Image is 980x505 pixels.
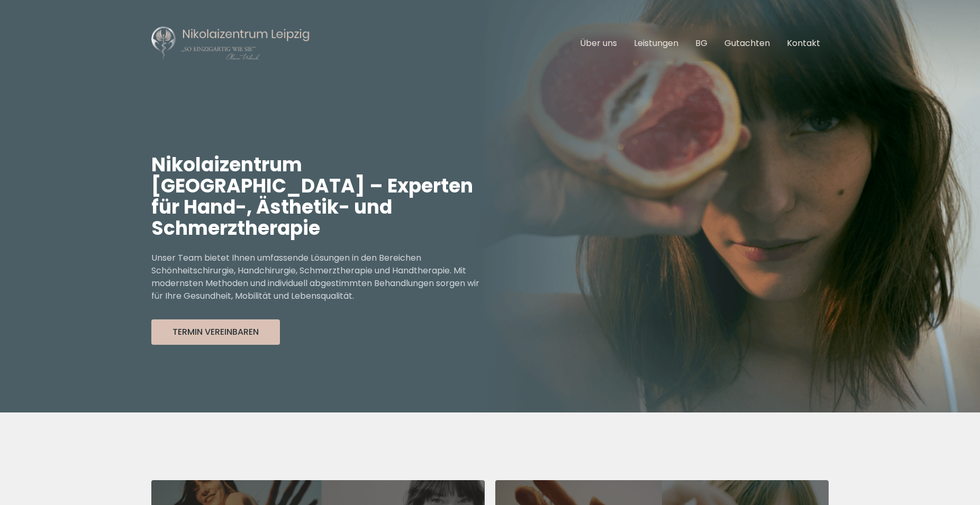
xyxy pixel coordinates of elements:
[580,37,617,49] a: Über uns
[151,25,310,61] img: Nikolaizentrum Leipzig Logo
[151,252,490,302] p: Unser Team bietet Ihnen umfassende Lösungen in den Bereichen Schönheitschirurgie, Handchirurgie, ...
[151,319,280,345] button: Termin Vereinbaren
[695,37,707,49] a: BG
[634,37,678,49] a: Leistungen
[787,37,820,49] a: Kontakt
[724,37,770,49] a: Gutachten
[151,154,490,239] h1: Nikolaizentrum [GEOGRAPHIC_DATA] – Experten für Hand-, Ästhetik- und Schmerztherapie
